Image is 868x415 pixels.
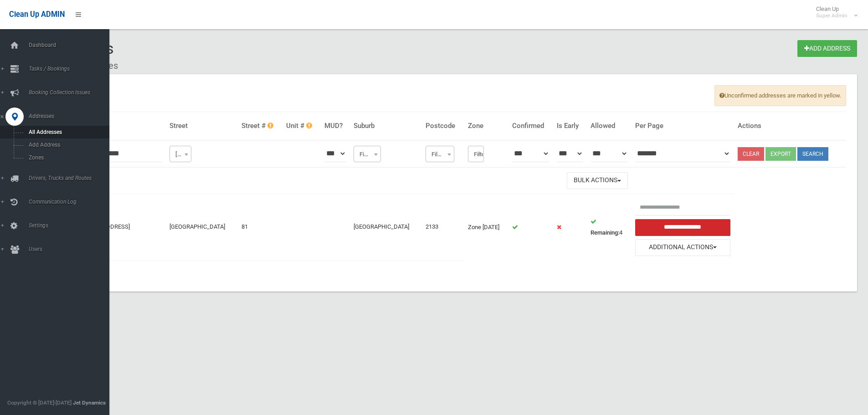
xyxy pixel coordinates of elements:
[26,222,116,229] span: Settings
[816,12,847,19] small: Super Admin
[354,146,381,162] span: Filter Suburb
[797,147,828,161] button: Search
[591,229,619,236] strong: Remaining:
[77,122,162,130] h4: Address
[422,194,464,260] td: 2133
[426,146,455,162] span: Filter Postcode
[470,148,483,161] span: Filter Zone
[354,122,418,130] h4: Suburb
[26,142,108,148] span: Add Address
[468,146,484,162] span: Filter Zone
[166,194,238,260] td: [GEOGRAPHIC_DATA]
[238,194,282,260] td: 81
[169,122,234,130] h4: Street
[738,122,842,130] h4: Actions
[73,400,106,406] strong: Jet Dynamics
[567,172,628,189] button: Bulk Actions
[591,122,628,130] h4: Allowed
[241,122,279,130] h4: Street #
[172,148,190,161] span: Filter Street
[714,85,846,106] span: Unconfirmed addresses are marked in yellow.
[26,129,108,135] span: All Addresses
[635,239,730,256] button: Additional Actions
[512,122,550,130] h4: Confirmed
[587,194,632,260] td: 4
[356,148,379,161] span: Filter Suburb
[765,147,796,161] button: Export
[9,10,65,19] span: Clean Up ADMIN
[26,154,108,161] span: Zones
[286,122,317,130] h4: Unit #
[26,42,116,48] span: Dashboard
[7,400,72,406] span: Copyright © [DATE]-[DATE]
[26,246,116,252] span: Users
[812,5,857,19] span: Clean Up
[468,122,505,130] h4: Zone
[464,194,508,260] td: Zone [DATE]
[426,122,461,130] h4: Postcode
[324,122,346,130] h4: MUD?
[26,199,116,205] span: Communication Log
[26,175,116,181] span: Drivers, Trucks and Routes
[26,113,116,119] span: Addresses
[797,40,857,57] a: Add Address
[635,122,730,130] h4: Per Page
[557,122,583,130] h4: Is Early
[169,146,192,162] span: Filter Street
[738,147,764,161] a: Clear
[428,148,452,161] span: Filter Postcode
[26,89,116,96] span: Booking Collection Issues
[26,66,116,72] span: Tasks / Bookings
[350,194,422,260] td: [GEOGRAPHIC_DATA]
